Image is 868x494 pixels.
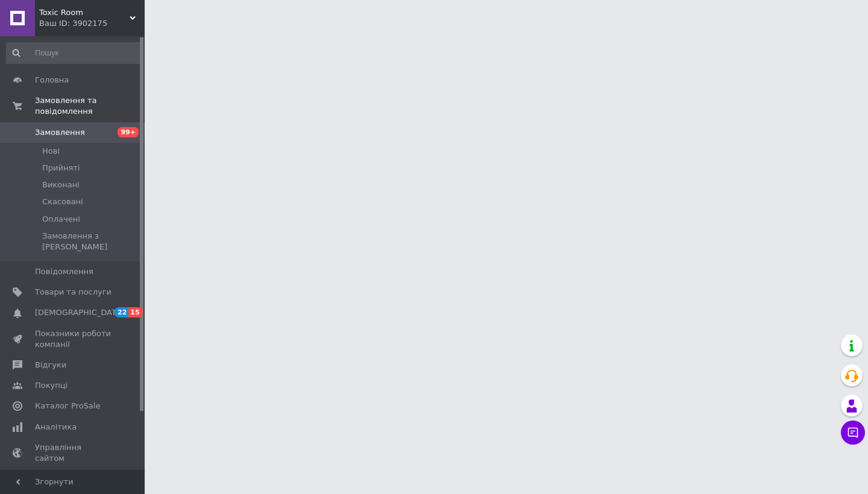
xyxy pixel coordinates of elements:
[35,266,93,277] span: Повідомлення
[6,42,142,64] input: Пошук
[39,18,145,29] div: Ваш ID: 3902175
[128,307,142,317] span: 15
[42,180,80,190] span: Виконані
[42,146,60,157] span: Нові
[42,231,141,252] span: Замовлення з [PERSON_NAME]
[42,163,80,174] span: Прийняті
[35,127,85,138] span: Замовлення
[35,380,68,391] span: Покупці
[35,401,100,411] span: Каталог ProSale
[841,421,865,445] button: Чат з покупцем
[35,307,124,318] span: [DEMOGRAPHIC_DATA]
[35,328,112,350] span: Показники роботи компанії
[35,95,145,117] span: Замовлення та повідомлення
[35,287,112,298] span: Товари та послуги
[42,196,83,207] span: Скасовані
[35,75,69,86] span: Головна
[35,422,77,433] span: Аналітика
[35,442,112,464] span: Управління сайтом
[42,214,80,225] span: Оплачені
[115,307,128,317] span: 22
[118,127,139,137] span: 99+
[35,360,66,370] span: Відгуки
[39,7,130,18] span: Toxic Room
